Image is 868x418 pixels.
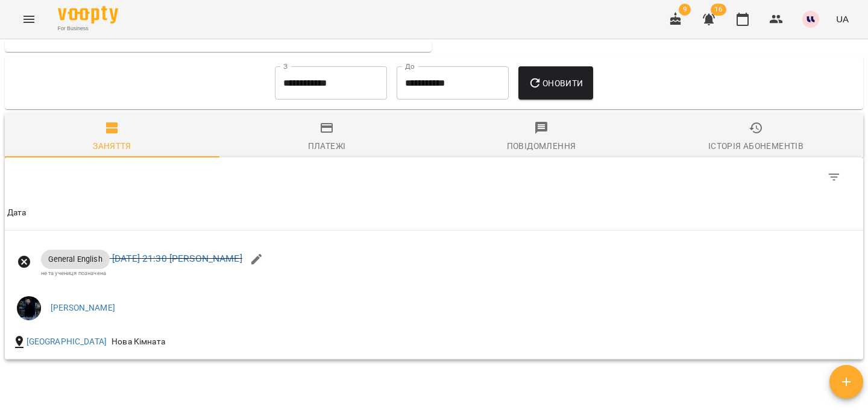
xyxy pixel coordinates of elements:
img: 1255ca683a57242d3abe33992970777d.jpg [802,11,819,28]
a: [DATE] 21:30 [PERSON_NAME] [112,253,242,264]
button: UA [831,8,854,30]
span: 9 [679,4,691,16]
div: не та учениця позначена [41,269,242,277]
button: Фільтр [820,163,849,192]
div: Історія абонементів [708,139,804,153]
img: b5e4368a095bec0cbc3ff31247e5b68b.png [17,296,41,320]
div: Sort [7,206,27,220]
div: Заняття [93,139,131,153]
div: Платежі [308,139,346,153]
div: Повідомлення [507,139,576,153]
div: Дата [7,206,27,220]
span: 16 [711,4,726,16]
div: Нова Кімната [109,334,168,350]
div: Table Toolbar [5,157,863,196]
img: Voopty Logo [58,6,118,24]
a: [GEOGRAPHIC_DATA] [27,336,107,348]
span: For Business [58,25,118,33]
span: Дата [7,206,861,220]
button: Menu [14,5,43,34]
span: UA [836,13,849,25]
span: General English [41,253,110,265]
a: [PERSON_NAME] [51,302,115,314]
button: Оновити [518,66,593,100]
span: Оновити [528,76,583,90]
